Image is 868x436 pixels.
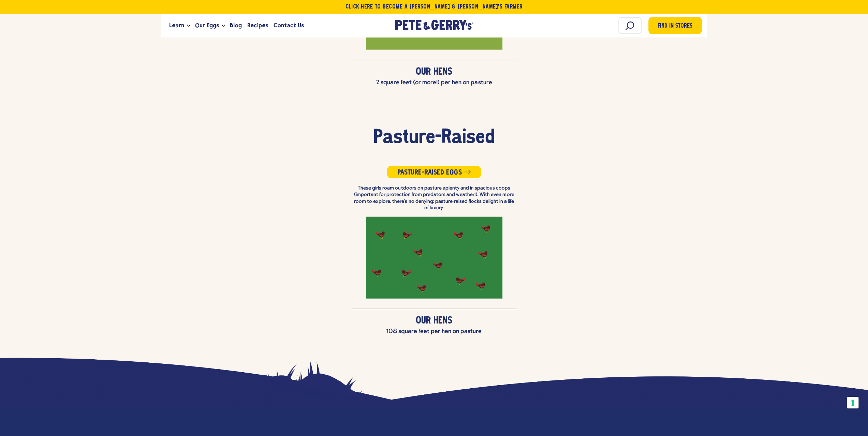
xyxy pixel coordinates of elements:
[397,169,462,177] span: Pasture-Raised Eggs
[648,17,702,34] a: Find in Stores
[169,21,184,30] span: Learn
[247,21,268,30] span: Recipes
[195,21,219,30] span: Our Eggs
[386,328,482,335] span: 108 square feet per hen on pasture
[166,16,187,35] a: Learn
[352,185,516,212] p: These girls roam outdoors on pasture aplenty and in spacious coops (important for protection from...
[847,397,858,408] button: Your consent preferences for tracking technologies
[230,21,242,30] span: Blog
[222,25,225,27] button: Open the dropdown menu for Our Eggs
[416,316,452,326] span: Our Hens
[387,166,481,178] a: Pasture-Raised Eggs
[271,16,307,35] a: Contact Us
[376,79,492,86] span: 2 square feet (or more!) per hen on pasture
[227,16,245,35] a: Blog
[416,67,452,77] span: Our Hens
[618,17,642,34] input: Search
[187,25,190,27] button: Open the dropdown menu for Learn
[192,16,222,35] a: Our Eggs
[274,21,304,30] span: Contact Us
[245,16,271,35] a: Recipes
[658,22,692,31] span: Find in Stores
